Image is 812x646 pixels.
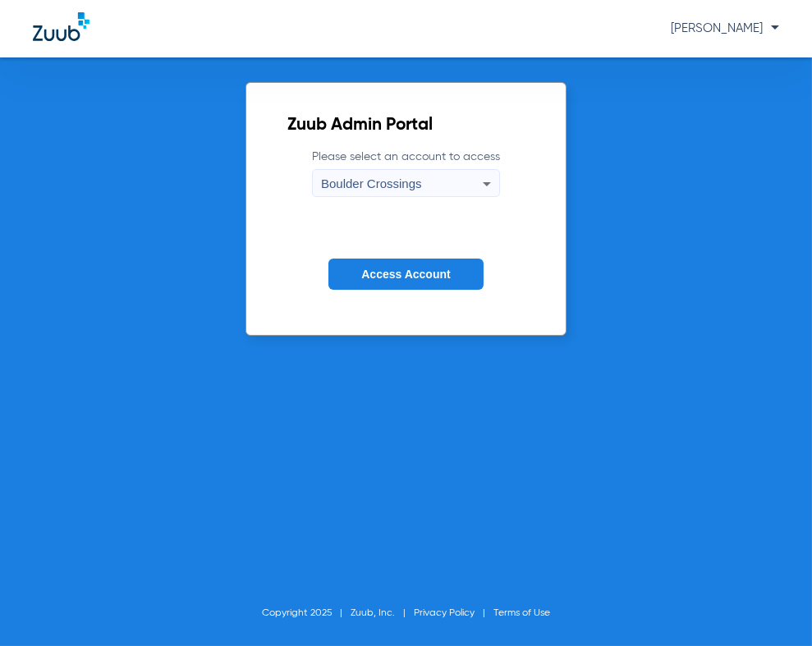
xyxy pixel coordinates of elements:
[493,608,550,618] a: Terms of Use
[321,176,422,190] span: Boulder Crossings
[287,117,525,134] h2: Zuub Admin Portal
[730,567,812,646] iframe: Chat Widget
[33,12,89,41] img: Zuub Logo
[312,149,500,197] label: Please select an account to access
[414,608,475,618] a: Privacy Policy
[262,605,351,621] li: Copyright 2025
[671,22,779,34] span: [PERSON_NAME]
[361,268,450,281] span: Access Account
[328,259,483,291] button: Access Account
[351,605,414,621] li: Zuub, Inc.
